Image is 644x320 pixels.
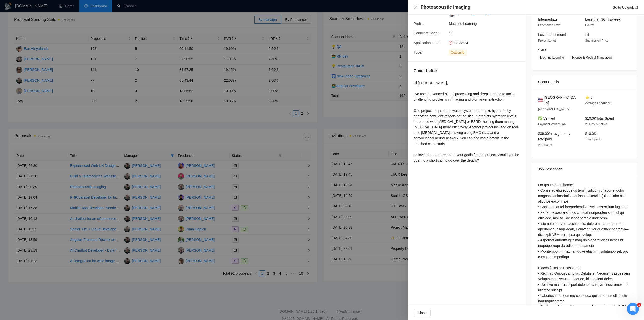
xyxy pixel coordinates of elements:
[585,122,607,126] span: 2 Hires, 5 Active
[538,55,566,60] span: Machine Learning
[585,116,614,120] span: $10.0K Total Spent
[635,6,638,9] span: export
[585,17,620,21] span: Less than 30 hrs/week
[569,55,614,60] span: Science & Medical Translation
[449,21,524,26] span: Machine Learning
[538,33,567,37] span: Less than 1 month
[585,23,594,27] span: Hourly
[538,107,571,111] span: [GEOGRAPHIC_DATA] -
[585,132,596,136] span: $10.0K
[538,122,566,126] span: Payment Verification
[538,75,632,89] div: Client Details
[454,41,468,45] span: 03:33:24
[538,143,552,147] span: 232 Hours
[538,23,561,27] span: Experience Level
[538,97,543,103] img: 🇺🇸
[585,101,611,105] span: Average Feedback
[538,39,557,42] span: Project Length
[449,41,452,45] span: clock-circle
[449,30,524,36] span: 14
[585,138,600,141] span: Total Spent
[544,95,577,106] span: [GEOGRAPHIC_DATA]
[418,310,427,316] span: Close
[414,309,431,317] button: Close
[414,80,519,163] div: Hi [PERSON_NAME], I’ve used advanced signal processing and deep learning to tackle challenging pr...
[538,162,632,176] div: Job Description
[421,4,470,10] h4: Photoacoustic Imaging
[585,33,589,37] span: 14
[414,68,437,74] h5: Cover Letter
[637,303,641,307] span: 1
[414,31,440,35] span: Connects Spent:
[414,5,418,9] button: Close
[414,5,418,9] span: close
[538,48,546,52] span: Skills
[585,39,609,42] span: Submission Price
[612,5,638,9] a: Go to Upworkexport
[414,22,425,26] span: Profile:
[627,303,639,315] iframe: Intercom live chat
[538,17,558,21] span: Intermediate
[585,95,592,99] span: ⭐ 5
[449,50,466,55] span: Outbound
[414,50,422,54] span: Type:
[538,132,570,141] span: $39.00/hr avg hourly rate paid
[538,116,555,120] span: ✅ Verified
[414,41,440,45] span: Application Time:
